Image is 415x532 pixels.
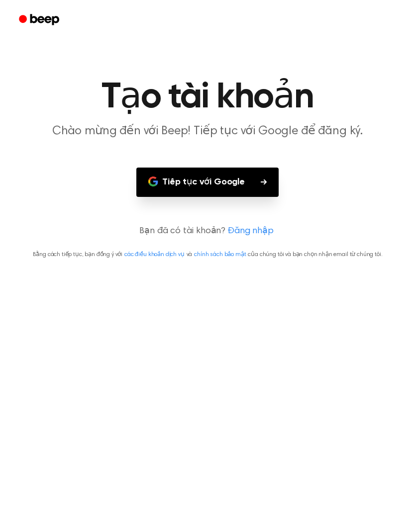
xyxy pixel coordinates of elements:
a: các điều khoản dịch vụ [124,252,184,258]
font: Đăng nhập [227,227,274,236]
a: Đăng nhập [227,225,274,238]
font: Bằng cách tiếp tục, bạn đồng ý với [33,252,123,258]
font: và [187,252,193,258]
button: Tiếp tục với Google [136,168,279,197]
font: Chào mừng đến với Beep! Tiếp tục với Google để đăng ký. [52,125,363,137]
a: Tiếng bíp [12,10,68,30]
font: Tiếp tục với Google [162,177,245,186]
font: Bạn đã có tài khoản? [139,227,225,236]
font: của chúng tôi và bạn chọn nhận email từ chúng tôi. [248,252,382,258]
a: chính sách bảo mật [194,252,246,258]
font: Tạo tài khoản [102,80,313,115]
